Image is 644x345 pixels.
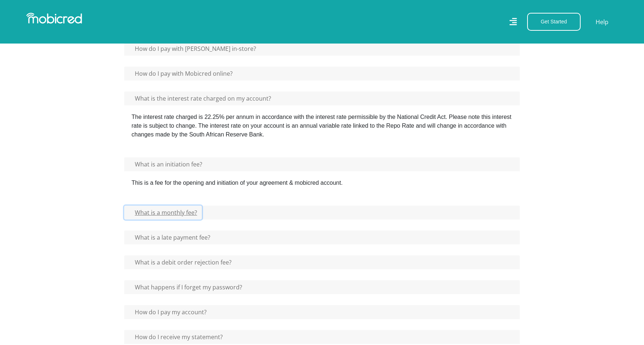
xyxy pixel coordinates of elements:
[124,171,520,195] div: This is a fee for the opening and initiation of your agreement & mobicred account.
[124,67,237,80] button: How do I pay with Mobicred online?
[124,157,207,171] button: What is an initiation fee?
[124,206,202,220] button: What is a monthly fee?
[124,330,227,344] button: How do I receive my statement?
[527,13,581,31] button: Get Started
[124,230,215,244] button: What is a late payment fee?
[124,91,276,105] button: What is the interest rate charged on my account?
[26,13,82,24] img: Mobicred
[124,42,261,56] button: How do I pay with [PERSON_NAME] in-store?
[595,17,609,27] a: Help
[124,255,236,269] button: What is a debit order rejection fee?
[124,305,211,319] button: How do I pay my account?
[124,280,247,294] button: What happens if I forget my password?
[124,105,520,146] div: The interest rate charged is 22.25% per annum in accordance with the interest rate permissible by...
